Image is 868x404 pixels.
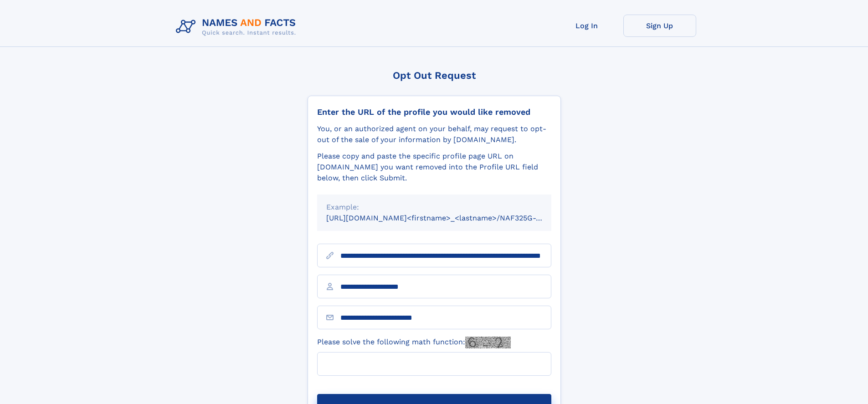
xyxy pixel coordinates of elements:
label: Please solve the following math function: [317,337,511,348]
div: Example: [326,202,542,213]
a: Log In [550,15,623,37]
div: Enter the URL of the profile you would like removed [317,107,551,117]
div: Opt Out Request [308,70,561,81]
div: Please copy and paste the specific profile page URL on [DOMAIN_NAME] you want removed into the Pr... [317,151,551,184]
div: You, or an authorized agent on your behalf, may request to opt-out of the sale of your informatio... [317,123,551,145]
img: Logo Names and Facts [172,15,303,39]
small: [URL][DOMAIN_NAME]<firstname>_<lastname>/NAF325G-xxxxxxxx [326,214,569,222]
a: Sign Up [623,15,696,37]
